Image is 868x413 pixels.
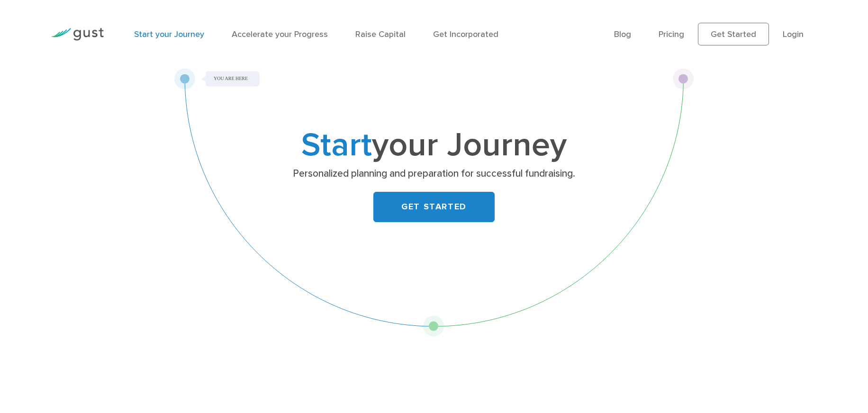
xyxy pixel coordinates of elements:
[698,23,769,45] a: Get Started
[301,125,372,165] span: Start
[373,192,495,222] a: GET STARTED
[247,130,621,161] h1: your Journey
[783,29,804,39] a: Login
[134,29,204,39] a: Start your Journey
[232,29,328,39] a: Accelerate your Progress
[433,29,498,39] a: Get Incorporated
[355,29,406,39] a: Raise Capital
[614,29,631,39] a: Blog
[51,28,104,41] img: Gust Logo
[250,167,617,180] p: Personalized planning and preparation for successful fundraising.
[659,29,684,39] a: Pricing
